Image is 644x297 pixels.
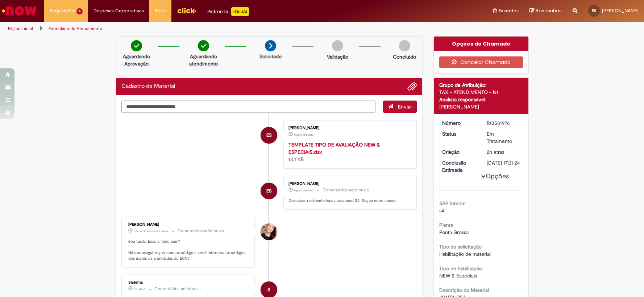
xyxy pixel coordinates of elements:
[49,26,102,31] a: Formulário de Atendimento
[439,56,523,68] button: Cancelar Chamado
[131,40,142,51] img: check-circle-green.png
[439,229,469,236] span: Ponta Grossa
[439,96,523,103] div: Analista responsável:
[261,127,277,144] div: Edson Vicente Da Silva
[198,40,209,51] img: check-circle-green.png
[261,183,277,199] div: Edson Vicente Da Silva
[602,8,639,14] span: [PERSON_NAME]
[439,222,453,228] b: Planta
[536,7,562,14] span: Rascunhos
[487,149,504,155] time: 30/09/2025 14:40:17
[294,188,313,192] time: 30/09/2025 16:42:01
[288,126,409,130] div: [PERSON_NAME]
[439,251,491,257] span: Habilitação de material
[94,7,144,14] span: Despesas Corporativas
[487,130,520,145] div: Em Tratamento
[128,280,249,285] div: Sistema
[398,103,412,110] span: Enviar
[288,141,380,155] a: TEMPLATE TIPO DE AVALIAÇÃO NEW & ESPECIAIS.xlsx
[439,81,523,89] div: Grupo de Atribuição:
[121,101,376,113] textarea: Digite sua mensagem aqui...
[134,287,145,291] time: 30/09/2025 14:40:29
[327,53,348,60] p: Validação
[439,287,489,293] b: Descrição do Material
[294,132,313,137] time: 30/09/2025 16:42:17
[332,40,343,51] img: img-circle-grey.png
[128,239,249,262] p: Boa tarde, Edson. Tudo bem? Não consegui seguir com os códigos, você informou os códigos dos mate...
[487,159,520,166] div: [DATE] 17:31:24
[207,7,249,16] div: Padroniza
[119,53,154,67] p: Aguardando Aprovação
[288,141,409,163] div: 13.1 KB
[50,7,75,14] span: Requisições
[134,229,169,233] span: cerca de uma hora atrás
[439,272,477,279] span: NEW & Especiais
[288,182,409,186] div: [PERSON_NAME]
[439,200,466,207] b: SAP Interim
[407,82,417,91] button: Adicionar anexos
[266,127,272,144] span: ES
[294,188,313,192] span: Agora mesmo
[128,222,249,227] div: [PERSON_NAME]
[155,7,166,14] span: More
[434,37,528,51] div: Opções do Chamado
[439,265,482,272] b: Tipo de habilitação
[266,182,272,200] span: ES
[134,287,145,291] span: 2h atrás
[439,89,523,96] div: TAX - ATENDIMENTO - N1
[288,198,409,204] p: Desculpe, realmente havia colocado S4. Segue novo anexo.
[439,243,482,250] b: Tipo de solicitação
[487,119,520,127] div: R13581976
[383,101,417,113] button: Enviar
[487,149,504,155] span: 2h atrás
[261,224,277,240] div: Sabrina De Vasconcelos
[259,53,282,60] p: Solicitado
[265,40,276,51] img: arrow-next.png
[177,5,196,16] img: click_logo_yellow_360x200.png
[76,8,83,14] span: 4
[437,119,481,127] dt: Número
[154,286,201,292] small: Comentários adicionais
[393,53,416,60] p: Concluído
[1,4,38,18] img: ServiceNow
[439,103,523,110] div: [PERSON_NAME]
[231,7,249,16] p: +GenAi
[186,53,221,67] p: Aguardando atendimento
[8,26,33,31] a: Página inicial
[487,148,520,156] div: 30/09/2025 14:40:17
[399,40,410,51] img: img-circle-grey.png
[5,22,424,35] ul: Trilhas de página
[437,159,481,174] dt: Conclusão Estimada
[437,130,481,137] dt: Status
[437,148,481,156] dt: Criação
[121,83,175,90] h2: Cadastro de Material Histórico de tíquete
[592,8,596,13] span: ES
[529,8,562,14] a: Rascunhos
[178,228,224,234] small: Comentários adicionais
[323,187,369,193] small: Comentários adicionais
[499,7,519,14] span: Favoritos
[134,229,169,233] time: 30/09/2025 15:51:01
[439,207,444,214] span: s4
[294,132,313,137] span: Agora mesmo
